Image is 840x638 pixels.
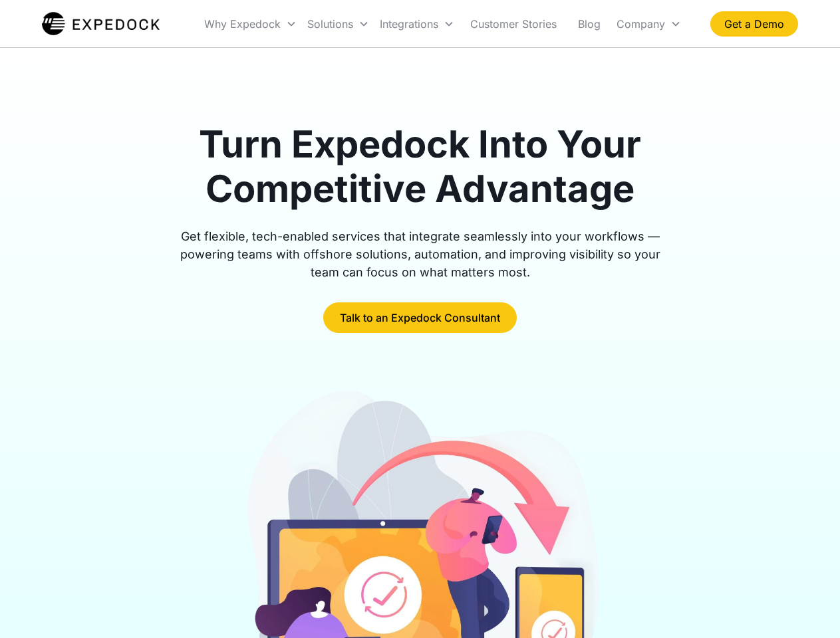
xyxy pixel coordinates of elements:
[307,17,353,31] div: Solutions
[165,122,676,211] h1: Turn Expedock Into Your Competitive Advantage
[302,1,374,47] div: Solutions
[710,11,798,37] a: Get a Demo
[323,302,517,333] a: Talk to an Expedock Consultant
[42,11,160,37] img: Expedock Logo
[374,1,460,47] div: Integrations
[460,1,567,47] a: Customer Stories
[567,1,611,47] a: Blog
[773,574,840,638] iframe: Chat Widget
[617,17,665,31] div: Company
[611,1,686,47] div: Company
[199,1,302,47] div: Why Expedock
[380,17,438,31] div: Integrations
[204,17,281,31] div: Why Expedock
[165,227,676,281] div: Get flexible, tech-enabled services that integrate seamlessly into your workflows — powering team...
[42,11,160,37] a: home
